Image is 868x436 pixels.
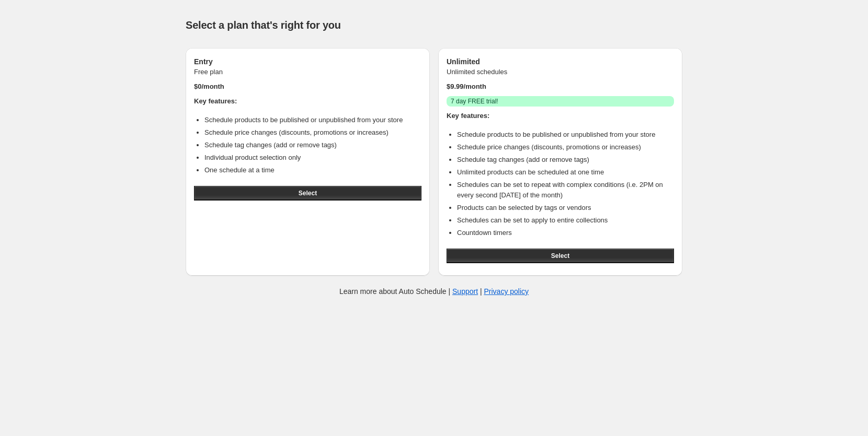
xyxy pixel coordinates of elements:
a: Privacy policy [484,287,529,296]
li: Schedules can be set to repeat with complex conditions (i.e. 2PM on every second [DATE] of the mo... [457,180,674,201]
li: One schedule at a time [204,165,421,175]
a: Support [452,287,478,296]
li: Schedule tag changes (add or remove tags) [204,140,421,150]
p: $ 0 /month [194,81,421,92]
h3: Unlimited [447,56,674,67]
span: Select [551,252,569,260]
h4: Key features: [194,96,421,107]
h3: Entry [194,56,421,67]
li: Schedules can be set to apply to entire collections [457,215,674,226]
p: $ 9.99 /month [447,81,674,92]
li: Schedule products to be published or unpublished from your store [457,129,674,140]
p: Free plan [194,67,421,77]
li: Unlimited products can be scheduled at one time [457,167,674,178]
h1: Select a plan that's right for you [186,19,682,31]
li: Schedule price changes (discounts, promotions or increases) [457,142,674,152]
p: Learn more about Auto Schedule | | [339,286,529,297]
h4: Key features: [447,111,674,121]
span: Select [299,189,317,197]
p: Unlimited schedules [447,67,674,77]
span: 7 day FREE trial! [451,97,498,105]
li: Schedule price changes (discounts, promotions or increases) [204,127,421,138]
li: Countdown timers [457,228,674,238]
button: Select [194,186,421,201]
li: Schedule products to be published or unpublished from your store [204,115,421,125]
button: Select [447,249,674,263]
li: Individual product selection only [204,152,421,163]
li: Products can be selected by tags or vendors [457,203,674,213]
li: Schedule tag changes (add or remove tags) [457,155,674,165]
